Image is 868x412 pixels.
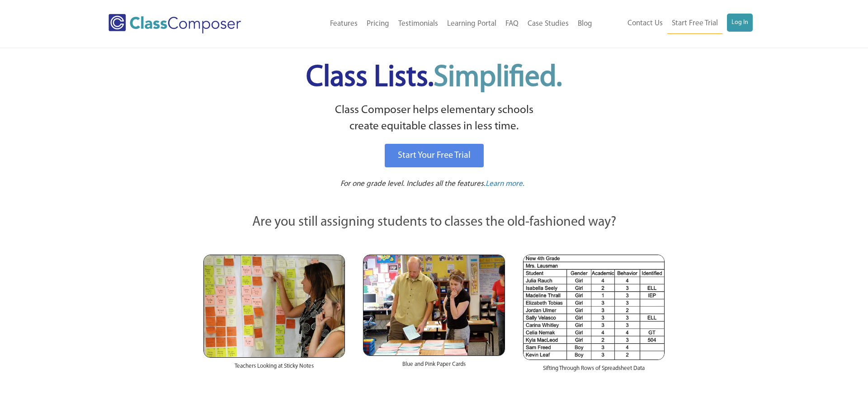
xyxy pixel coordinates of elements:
a: Blog [573,14,597,34]
img: Spreadsheets [523,255,665,360]
a: Testimonials [394,14,443,34]
a: FAQ [501,14,523,34]
a: Learning Portal [443,14,501,34]
span: Learn more. [486,180,524,188]
a: Log In [727,14,753,32]
p: Are you still assigning students to classes the old-fashioned way? [203,213,665,232]
span: Simplified. [434,63,562,93]
nav: Header Menu [597,14,753,34]
span: Class Lists. [306,63,562,93]
div: Teachers Looking at Sticky Notes [203,358,345,379]
a: Contact Us [623,14,667,33]
a: Start Free Trial [667,14,722,34]
a: Learn more. [486,179,524,190]
p: Class Composer helps elementary schools create equitable classes in less time. [202,102,666,135]
div: Blue and Pink Paper Cards [363,356,505,378]
nav: Header Menu [278,14,597,34]
a: Pricing [362,14,394,34]
span: Start Your Free Trial [398,151,471,160]
img: Blue and Pink Paper Cards [363,255,505,355]
span: For one grade level. Includes all the features. [340,180,486,188]
img: Class Composer [108,14,241,33]
a: Case Studies [523,14,573,34]
a: Features [325,14,362,34]
div: Sifting Through Rows of Spreadsheet Data [523,360,665,382]
a: Start Your Free Trial [385,144,484,167]
img: Teachers Looking at Sticky Notes [203,255,345,358]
